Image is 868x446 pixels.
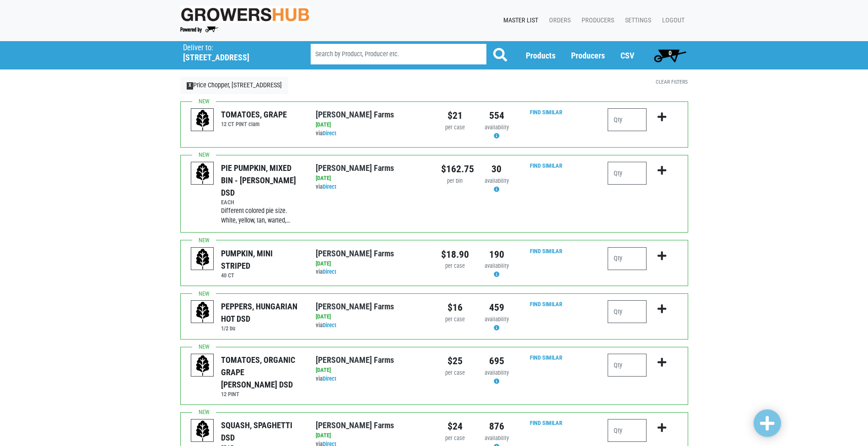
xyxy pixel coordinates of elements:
a: [PERSON_NAME] Farms [316,110,394,119]
div: per case [441,315,469,324]
span: availability [485,369,509,376]
a: [PERSON_NAME] Farms [316,249,394,258]
a: Producers [574,12,618,29]
a: [PERSON_NAME] Farms [316,420,394,430]
input: Qty [608,419,647,442]
div: per case [441,262,469,271]
div: $162.75 [441,162,469,176]
a: Find Similar [530,109,562,116]
a: Direct [323,322,336,329]
div: via [316,268,427,276]
a: Logout [655,12,688,29]
a: Master List [496,12,542,29]
div: TOMATOES, GRAPE [221,108,287,121]
a: XPrice Chopper, [STREET_ADDRESS] [180,77,289,94]
a: 0 [650,46,690,64]
a: CSV [620,51,634,60]
div: [DATE] [316,313,427,321]
div: $24 [441,419,469,434]
span: 0 [669,49,672,57]
div: $18.90 [441,247,469,262]
img: placeholder-variety-43d6402dacf2d531de610a020419775a.svg [191,109,214,132]
div: per case [441,434,469,443]
div: per bin [441,177,469,186]
input: Search by Product, Producer etc. [311,44,486,64]
span: … [286,217,291,224]
span: Price Chopper, Erie Boulevard, #172 (2515 Erie Blvd E, Syracuse, NY 13224, USA) [183,41,294,63]
div: [DATE] [316,174,427,183]
div: TOMATOES, ORGANIC GRAPE [PERSON_NAME] DSD [221,354,302,391]
img: placeholder-variety-43d6402dacf2d531de610a020419775a.svg [191,162,214,185]
div: 190 [483,247,511,262]
a: Direct [323,183,336,190]
a: Clear Filters [656,79,688,85]
div: [DATE] [316,431,427,440]
h6: 12 PINT [221,391,302,398]
div: 30 [483,162,511,176]
div: SQUASH, SPAGHETTI DSD [221,419,302,444]
a: Find Similar [530,354,562,361]
a: Producers [571,51,605,60]
div: via [316,129,427,138]
div: per case [441,123,469,132]
a: Direct [323,375,336,382]
a: [PERSON_NAME] Farms [316,355,394,365]
span: X [187,82,194,90]
input: Qty [608,354,647,377]
span: availability [485,316,509,323]
div: $25 [441,354,469,368]
h6: EACH [221,199,302,206]
input: Qty [608,247,647,270]
div: [DATE] [316,121,427,129]
a: [PERSON_NAME] Farms [316,302,394,311]
img: Powered by Big Wheelbarrow [180,27,218,33]
a: Products [526,51,555,60]
img: placeholder-variety-43d6402dacf2d531de610a020419775a.svg [191,301,214,324]
div: [DATE] [316,260,427,268]
span: availability [485,262,509,269]
div: 554 [483,108,511,123]
input: Qty [608,300,647,323]
span: availability [485,177,509,184]
a: Find Similar [530,419,562,426]
div: PIE PUMPKIN, MIXED BIN - [PERSON_NAME] DSD [221,162,302,199]
h6: 12 CT PINT clam [221,121,287,127]
div: per case [441,369,469,377]
div: $21 [441,108,469,123]
div: PUMPKIN, MINI STRIPED [221,247,302,272]
img: placeholder-variety-43d6402dacf2d531de610a020419775a.svg [191,354,214,377]
div: 695 [483,354,511,368]
div: 876 [483,419,511,434]
div: [DATE] [316,366,427,375]
input: Qty [608,162,647,185]
p: Deliver to: [183,43,287,53]
div: 459 [483,300,511,315]
span: availability [485,435,509,441]
img: original-fc7597fdc6adbb9d0e2ae620e786d1a2.jpg [180,6,310,23]
span: availability [485,124,509,131]
div: via [316,375,427,383]
img: placeholder-variety-43d6402dacf2d531de610a020419775a.svg [191,248,214,271]
div: via [316,183,427,191]
a: Find Similar [530,301,562,308]
h5: [STREET_ADDRESS] [183,53,287,63]
input: Qty [608,108,647,131]
div: Different colored pie size. White, yellow, tan, warted, [221,206,302,226]
a: Settings [618,12,655,29]
a: Direct [323,130,336,137]
a: Orders [542,12,574,29]
h6: 40 CT [221,272,302,279]
h6: 1/2 bu [221,325,302,332]
div: via [316,321,427,330]
div: $16 [441,300,469,315]
a: [PERSON_NAME] Farms [316,163,394,173]
img: placeholder-variety-43d6402dacf2d531de610a020419775a.svg [191,419,214,442]
div: PEPPERS, HUNGARIAN HOT DSD [221,300,302,325]
a: Direct [323,268,336,275]
a: Find Similar [530,248,562,255]
a: Find Similar [530,162,562,169]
